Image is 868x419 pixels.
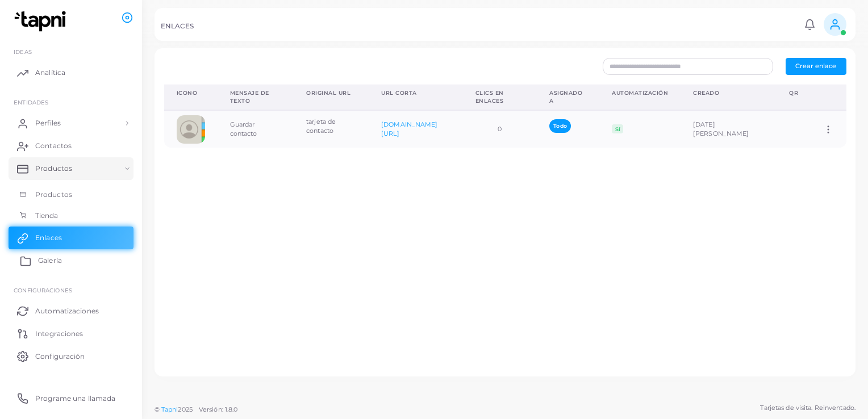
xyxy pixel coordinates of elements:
div: URL corta [381,89,450,97]
span: Galería [38,255,62,266]
td: 0 [463,110,537,148]
span: Crear enlace [795,62,836,70]
span: 2025 [178,405,192,414]
span: Configuración [35,351,85,362]
span: Automatizaciones [35,306,99,316]
span: ENTIDADES [14,99,48,106]
span: Configuraciones [14,287,72,294]
a: Tienda [9,205,133,227]
div: Mensaje de texto [230,89,282,104]
a: Tapni [161,405,178,413]
a: Productos [9,184,133,206]
div: Icono [177,89,205,97]
div: Clics en enlaces [475,89,525,104]
td: [DATE][PERSON_NAME] [681,110,777,148]
span: Sí [612,124,623,133]
a: Perfiles [9,112,133,135]
span: Integraciones [35,329,83,339]
span: Contactos [35,141,72,151]
h5: ENLACES [161,22,194,30]
span: Todo [549,119,570,132]
th: Acción [811,85,846,110]
a: Galería [9,249,133,272]
div: Original URL [306,89,356,97]
img: contactcard.png [177,115,205,144]
a: Programe una llamada [9,387,133,409]
button: Crear enlace [786,58,846,75]
span: IDEAS [14,48,32,55]
a: Analítica [9,61,133,84]
img: logotipo [10,11,73,32]
a: Contactos [9,135,133,157]
a: Automatizaciones [9,299,133,322]
span: Productos [35,164,72,174]
a: Configuración [9,345,133,367]
a: Productos [9,157,133,180]
div: Asignado a [549,89,587,104]
td: Guardar contacto [218,110,294,148]
a: Integraciones [9,322,133,345]
span: Tienda [35,211,59,221]
span: © [155,405,237,414]
span: Enlaces [35,233,62,243]
span: Programe una llamada [35,393,115,404]
a: Enlaces [9,227,133,249]
a: [DOMAIN_NAME][URL] [381,120,437,137]
div: Creado [693,89,764,97]
span: Tarjetas de visita. Reinventado. [760,403,856,413]
span: Analítica [35,68,65,78]
div: Automatización [612,89,668,97]
p: tarjeta de contacto [306,117,356,136]
div: QR [789,89,798,97]
span: Productos [35,190,72,200]
span: Perfiles [35,118,61,128]
span: Versión: 1.8.0 [199,405,238,413]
